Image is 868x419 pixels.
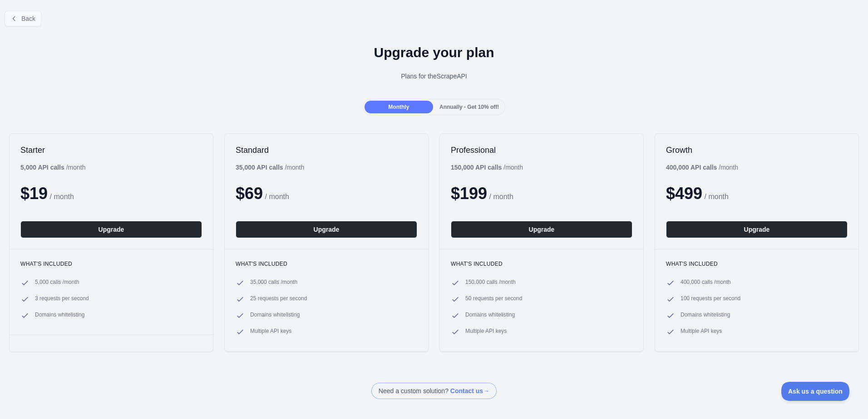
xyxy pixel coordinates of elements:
div: / month [451,163,523,172]
iframe: Toggle Customer Support [781,382,850,401]
span: $ 499 [666,184,702,203]
b: 150,000 API calls [451,164,502,171]
h2: Growth [666,145,848,156]
span: $ 199 [451,184,487,203]
b: 400,000 API calls [666,164,717,171]
div: / month [666,163,738,172]
h2: Professional [451,145,632,156]
h2: Standard [236,145,417,156]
